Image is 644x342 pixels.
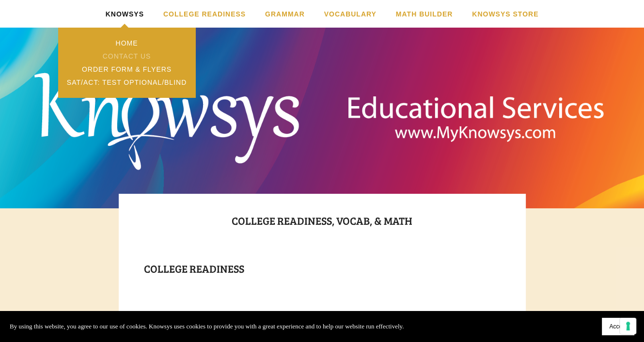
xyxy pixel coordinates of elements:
[144,260,501,277] h1: College Readiness
[58,36,195,49] a: Home
[620,318,636,334] button: Your consent preferences for tracking technologies
[609,323,627,330] span: Accept
[144,212,501,247] h1: College readiness, Vocab, & Math
[188,42,456,173] a: Knowsys Educational Services
[58,49,195,62] a: Contact Us
[58,76,195,89] a: SAT/ACT: Test Optional/Blind
[58,62,195,76] a: Order Form & Flyers
[10,321,404,332] p: By using this website, you agree to our use of cookies. Knowsys uses cookies to provide you with ...
[602,318,634,335] button: Accept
